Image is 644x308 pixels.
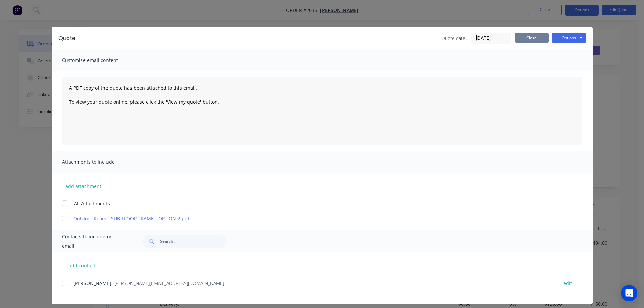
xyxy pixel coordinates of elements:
input: Search... [160,235,227,248]
span: Contacts to include on email [62,232,126,251]
button: Close [515,33,549,43]
div: Open Intercom Messenger [621,285,637,301]
button: Options [552,33,586,43]
span: Attachments to include [62,157,136,167]
button: edit [559,279,576,288]
a: Outdoor Room - SUB-FLOOR FRAME - OPTION 2.pdf [73,215,551,222]
button: add attachment [62,181,105,191]
span: Quote date [441,34,466,42]
span: - [PERSON_NAME][EMAIL_ADDRESS][DOMAIN_NAME] [111,280,224,286]
div: Quote [58,34,75,42]
button: add contact [62,260,102,270]
span: [PERSON_NAME] [73,280,111,286]
span: All Attachments [74,200,110,207]
textarea: A PDF copy of the quote has been attached to this email. To view your quote online, please click ... [62,77,582,145]
span: Customise email content [62,55,136,65]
